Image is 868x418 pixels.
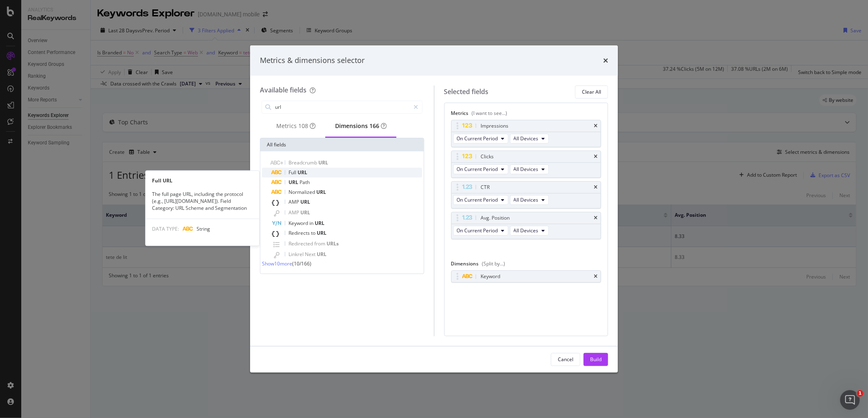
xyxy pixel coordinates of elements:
[451,260,602,270] div: Dimensions
[327,240,339,247] span: URLs
[457,196,498,203] span: On Current Period
[318,159,328,166] span: URL
[289,220,309,227] span: Keyword
[311,229,317,236] span: to
[260,138,424,151] div: All fields
[369,122,379,130] div: brand label
[451,151,602,178] div: ClickstimesOn Current PeriodAll Devices
[453,195,508,205] button: On Current Period
[481,214,510,222] div: Avg. Position
[840,390,860,410] iframe: Intercom live chat
[584,353,608,366] button: Build
[300,179,310,186] span: Path
[451,212,602,239] div: Avg. PositiontimesOn Current PeriodAll Devices
[289,240,314,247] span: Redirected
[510,226,549,236] button: All Devices
[289,179,300,186] span: URL
[317,251,327,258] span: URL
[551,353,580,366] button: Cancel
[276,122,315,130] div: Metrics
[260,85,306,94] div: Available fields
[575,85,608,99] button: Clear All
[481,183,490,191] div: CTR
[594,124,597,128] div: times
[145,178,259,184] div: Full URL
[289,209,300,216] span: AMP
[451,181,602,209] div: CTRtimesOn Current PeriodAll Devices
[481,272,501,281] div: Keyword
[510,195,549,205] button: All Devices
[316,189,326,196] span: URL
[558,356,573,363] div: Cancel
[451,120,602,147] div: ImpressionstimesOn Current PeriodAll Devices
[590,356,602,363] div: Build
[457,166,498,173] span: On Current Period
[457,227,498,234] span: On Current Period
[315,220,324,227] span: URL
[335,122,387,130] div: Dimensions
[582,88,601,95] div: Clear All
[514,196,539,203] span: All Devices
[369,122,379,130] span: 166
[481,153,494,161] div: Clicks
[274,101,410,113] input: Search by field name
[300,209,310,216] span: URL
[603,55,608,66] div: times
[289,229,311,236] span: Redirects
[309,220,315,227] span: in
[145,191,259,212] div: The full page URL, including the protocol (e.g., [URL][DOMAIN_NAME]). Field Category: URL Scheme ...
[262,260,292,267] span: Show 10 more
[289,198,300,205] span: AMP
[289,169,298,176] span: Full
[298,122,308,130] div: brand label
[594,216,597,220] div: times
[481,122,509,130] div: Impressions
[260,55,365,66] div: Metrics & dimensions selector
[453,164,508,174] button: On Current Period
[594,185,597,190] div: times
[594,274,597,279] div: times
[510,134,549,144] button: All Devices
[514,227,539,234] span: All Devices
[482,260,506,267] div: (Split by...)
[453,134,508,144] button: On Current Period
[317,229,327,236] span: URL
[453,226,508,236] button: On Current Period
[451,110,602,120] div: Metrics
[289,251,305,258] span: Linkrel
[514,166,539,173] span: All Devices
[250,45,618,373] div: modal
[857,390,864,397] span: 1
[298,169,307,176] span: URL
[289,159,318,166] span: Breadcrumb
[457,135,498,142] span: On Current Period
[289,189,316,196] span: Normalized
[300,198,310,205] span: URL
[451,270,602,283] div: Keywordtimes
[314,240,327,247] span: from
[292,260,311,267] span: ( 10 / 166 )
[305,251,317,258] span: Next
[472,110,508,117] div: (I want to see...)
[444,87,489,97] div: Selected fields
[514,135,539,142] span: All Devices
[594,154,597,159] div: times
[298,122,308,130] span: 108
[510,164,549,174] button: All Devices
